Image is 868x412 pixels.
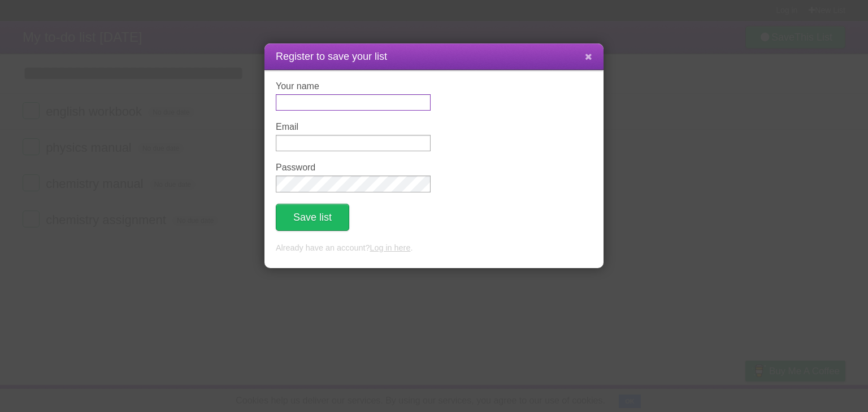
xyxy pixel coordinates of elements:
[276,163,431,173] label: Password
[370,243,410,252] a: Log in here
[276,49,592,64] h1: Register to save your list
[276,122,431,132] label: Email
[276,81,431,91] label: Your name
[276,204,349,231] button: Save list
[276,242,592,255] p: Already have an account? .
